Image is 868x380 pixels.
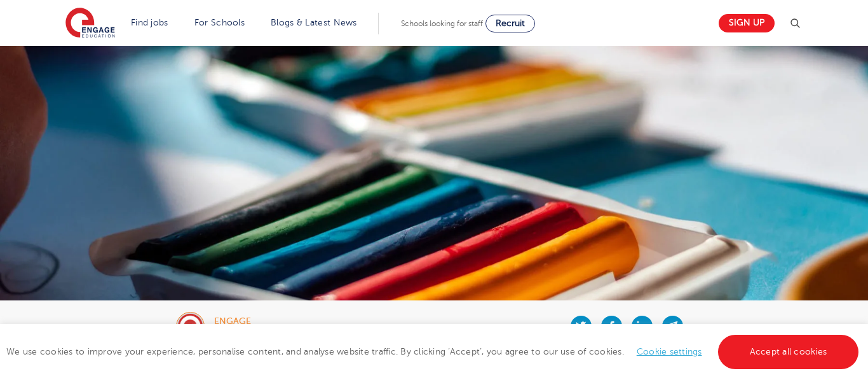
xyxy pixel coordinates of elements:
a: Recruit [485,15,535,32]
a: Blogs & Latest News [271,18,357,27]
a: Find jobs [131,18,168,27]
a: Sign up [719,14,775,32]
a: For Schools [194,18,245,27]
span: Schools looking for staff [401,19,483,28]
a: Accept all cookies [718,335,859,369]
img: Engage Education [65,8,115,39]
span: We use cookies to improve your experience, personalise content, and analyse website traffic. By c... [6,347,862,356]
a: Cookie settings [637,347,702,356]
div: engage [214,317,311,326]
span: Recruit [496,18,525,28]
